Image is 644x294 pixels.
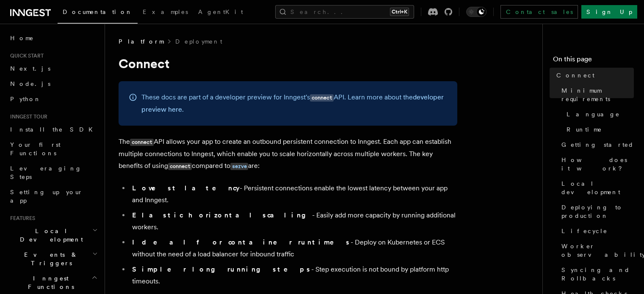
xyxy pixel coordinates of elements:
[7,61,100,76] a: Next.js
[10,189,83,204] span: Setting up your app
[130,264,457,287] li: - Step execution is not bound by platform http timeouts.
[561,86,634,103] span: Minimum requirements
[10,80,50,87] span: Node.js
[58,3,138,24] a: Documentation
[567,125,602,134] span: Runtime
[10,165,82,180] span: Leveraging Steps
[143,8,188,15] span: Examples
[390,8,409,16] kbd: Ctrl+K
[130,209,457,233] li: - Easily add more capacity by running additional workers.
[7,223,100,247] button: Local Development
[7,52,44,59] span: Quick start
[193,3,248,23] a: AgentKit
[132,265,311,273] strong: Simpler long running steps
[10,65,50,72] span: Next.js
[130,182,457,206] li: - Persistent connections enable the lowest latency between your app and Inngest.
[10,96,41,102] span: Python
[561,140,634,149] span: Getting started
[10,34,34,42] span: Home
[7,91,100,107] a: Python
[558,176,634,200] a: Local development
[198,8,243,15] span: AgentKit
[168,163,192,170] code: connect
[10,126,98,133] span: Install the SDK
[558,200,634,223] a: Deploying to production
[7,274,91,291] span: Inngest Functions
[558,137,634,152] a: Getting started
[561,227,608,235] span: Lifecycle
[7,227,92,244] span: Local Development
[556,71,594,80] span: Connect
[132,184,240,192] strong: Lowest latency
[7,247,100,271] button: Events & Triggers
[141,91,447,115] p: These docs are part of a developer preview for Inngest's API. Learn more about the .
[561,156,634,173] span: How does it work?
[553,54,634,68] h4: On this page
[130,236,457,260] li: - Deploy on Kubernetes or ECS without the need of a load balancer for inbound traffic
[567,110,620,118] span: Language
[230,163,248,170] code: serve
[130,139,154,146] code: connect
[7,215,35,222] span: Features
[553,68,634,83] a: Connect
[581,5,637,19] a: Sign Up
[7,76,100,91] a: Node.js
[7,137,100,161] a: Your first Functions
[138,3,193,23] a: Examples
[275,5,414,19] button: Search...Ctrl+K
[558,239,634,262] a: Worker observability
[7,113,47,120] span: Inngest tour
[500,5,578,19] a: Contact sales
[7,184,100,208] a: Setting up your app
[466,7,486,17] button: Toggle dark mode
[7,250,92,267] span: Events & Triggers
[7,161,100,184] a: Leveraging Steps
[175,37,222,46] a: Deployment
[7,122,100,137] a: Install the SDK
[558,262,634,286] a: Syncing and Rollbacks
[558,83,634,107] a: Minimum requirements
[561,203,634,220] span: Deploying to production
[7,30,100,46] a: Home
[230,162,248,170] a: serve
[561,179,634,196] span: Local development
[119,37,163,46] span: Platform
[563,107,634,122] a: Language
[119,136,457,172] p: The API allows your app to create an outbound persistent connection to Inngest. Each app can esta...
[10,141,61,157] span: Your first Functions
[119,56,457,71] h1: Connect
[63,8,133,15] span: Documentation
[558,223,634,239] a: Lifecycle
[563,122,634,137] a: Runtime
[132,211,312,219] strong: Elastic horizontal scaling
[561,266,634,283] span: Syncing and Rollbacks
[310,94,334,102] code: connect
[132,238,351,246] strong: Ideal for container runtimes
[558,152,634,176] a: How does it work?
